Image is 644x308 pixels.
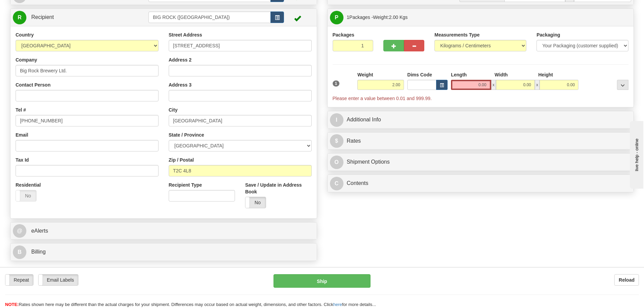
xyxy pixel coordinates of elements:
[5,302,19,307] span: NOTE:
[16,132,28,138] label: Email
[16,106,26,113] label: Tel #
[169,40,312,51] input: Enter a location
[245,197,266,208] label: No
[31,228,48,234] span: eAlerts
[628,119,643,188] iframe: chat widget
[330,177,343,190] span: C
[538,71,553,78] label: Height
[169,132,204,138] label: State / Province
[614,274,639,286] button: Reload
[31,14,54,20] span: Recipient
[39,275,78,285] label: Email Labels
[619,277,635,283] b: Reload
[434,31,480,38] label: Measurements Type
[330,113,343,127] span: I
[333,96,432,101] span: Please enter a value between 0.01 and 999.99.
[16,157,29,163] label: Tax Id
[330,134,343,148] span: $
[13,245,314,259] a: B Billing
[389,15,398,20] span: 2.00
[16,56,37,63] label: Company
[13,10,134,24] a: R Recipient
[148,11,271,23] input: Recipient Id
[273,274,371,288] button: Ship
[357,71,373,78] label: Weight
[491,80,496,90] span: x
[13,245,26,259] span: B
[16,81,50,88] label: Contact Person
[333,80,340,87] span: 1
[330,113,631,127] a: IAdditional Info
[169,56,192,63] label: Address 2
[535,80,540,90] span: x
[169,31,202,38] label: Street Address
[617,80,628,90] div: ...
[333,302,342,307] a: here
[169,81,192,88] label: Address 3
[31,249,46,255] span: Billing
[495,71,508,78] label: Width
[16,182,41,188] label: Residential
[16,190,36,201] label: No
[451,71,467,78] label: Length
[330,155,631,169] a: OShipment Options
[169,182,202,188] label: Recipient Type
[5,6,63,11] div: live help - online
[330,176,631,190] a: CContents
[330,10,631,24] a: P 1Packages -Weight:2.00 Kgs
[13,11,26,24] span: R
[400,15,408,20] span: Kgs
[169,157,194,163] label: Zip / Postal
[407,71,432,78] label: Dims Code
[330,134,631,148] a: $Rates
[5,275,33,285] label: Repeat
[373,15,407,20] span: Weight:
[333,31,355,38] label: Packages
[347,15,350,20] span: 1
[13,224,314,238] a: @ eAlerts
[13,224,26,238] span: @
[169,106,177,113] label: City
[16,31,34,38] label: Country
[245,182,311,195] label: Save / Update in Address Book
[536,31,560,38] label: Packaging
[330,156,343,169] span: O
[330,11,343,24] span: P
[347,10,408,24] span: Packages -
